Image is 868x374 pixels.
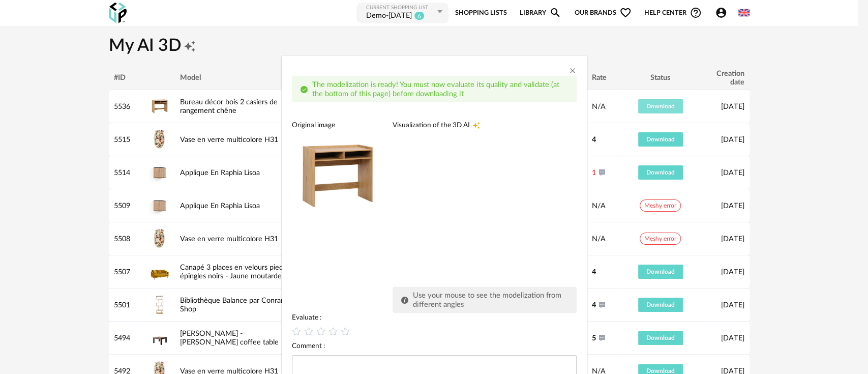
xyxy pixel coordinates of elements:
div: Evaluate : [292,313,577,322]
img: neutral background [292,130,384,222]
span: Use your mouse to see the modelization from different angles [413,292,561,308]
div: Original image [292,121,384,130]
span: Creation icon [472,121,480,130]
div: Comment : [292,341,577,351]
button: Close [568,66,577,77]
span: The modelization is ready! You must now evaluate its quality and validate (at the bottom of this ... [312,81,559,98]
span: Visualization of the 3D AI [393,121,470,130]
